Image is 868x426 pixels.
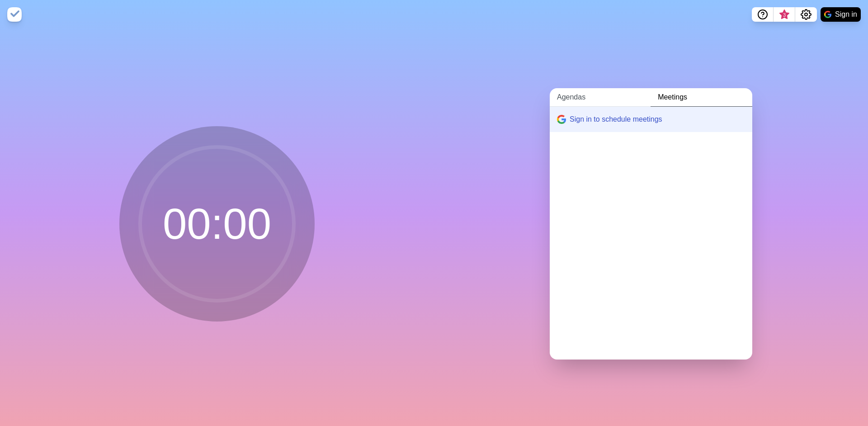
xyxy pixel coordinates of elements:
button: Help [752,7,774,22]
button: Settings [795,7,817,22]
button: What’s new [774,7,795,22]
span: 3 [781,11,788,19]
img: timeblocks logo [7,7,22,22]
img: google logo [824,11,831,18]
img: google logo [557,115,566,124]
a: Meetings [651,88,752,107]
a: Agendas [550,88,651,107]
button: Sign in to schedule meetings [550,107,752,132]
button: Sign in [821,7,861,22]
